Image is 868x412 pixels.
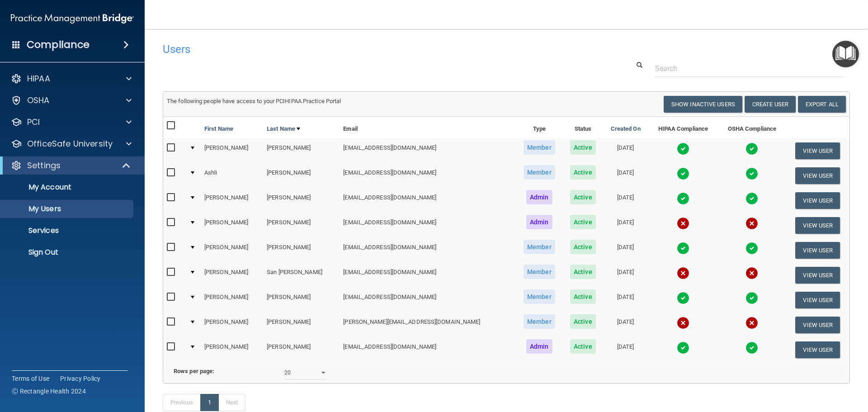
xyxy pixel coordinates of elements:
[795,167,840,184] button: View User
[263,188,340,213] td: [PERSON_NAME]
[570,165,596,180] span: Active
[524,240,555,254] span: Member
[677,192,689,205] img: tick.e7d51cea.svg
[745,317,758,329] img: cross.ca9f0e7f.svg
[570,140,596,155] span: Active
[201,213,263,238] td: [PERSON_NAME]
[27,117,40,128] p: PCI
[340,138,515,163] td: [EMAIL_ADDRESS][DOMAIN_NAME]
[745,96,796,113] button: Create User
[677,242,689,255] img: tick.e7d51cea.svg
[6,226,129,235] p: Services
[570,215,596,229] span: Active
[745,217,758,230] img: cross.ca9f0e7f.svg
[263,163,340,188] td: [PERSON_NAME]
[570,265,596,279] span: Active
[570,314,596,329] span: Active
[795,267,840,284] button: View User
[201,313,263,337] td: [PERSON_NAME]
[340,263,515,288] td: [EMAIL_ADDRESS][DOMAIN_NAME]
[201,288,263,313] td: [PERSON_NAME]
[795,217,840,234] button: View User
[200,394,219,411] a: 1
[163,394,201,411] a: Previous
[27,73,50,84] p: HIPAA
[11,160,131,171] a: Settings
[677,142,689,155] img: tick.e7d51cea.svg
[563,117,603,138] th: Status
[832,41,859,67] button: Open Resource Center
[524,314,555,329] span: Member
[745,267,758,279] img: cross.ca9f0e7f.svg
[603,288,648,313] td: [DATE]
[745,192,758,205] img: tick.e7d51cea.svg
[524,265,555,279] span: Member
[11,138,132,149] a: OfficeSafe University
[340,213,515,238] td: [EMAIL_ADDRESS][DOMAIN_NAME]
[12,387,86,396] span: Ⓒ Rectangle Health 2024
[603,138,648,163] td: [DATE]
[795,341,840,358] button: View User
[174,368,214,374] b: Rows per page:
[798,96,846,113] a: Export All
[655,60,843,77] input: Search
[340,238,515,263] td: [EMAIL_ADDRESS][DOMAIN_NAME]
[201,337,263,362] td: [PERSON_NAME]
[201,138,263,163] td: [PERSON_NAME]
[745,242,758,255] img: tick.e7d51cea.svg
[677,217,689,230] img: cross.ca9f0e7f.svg
[11,95,132,106] a: OSHA
[718,117,786,138] th: OSHA Compliance
[340,188,515,213] td: [EMAIL_ADDRESS][DOMAIN_NAME]
[201,238,263,263] td: [PERSON_NAME]
[12,374,49,383] a: Terms of Use
[677,267,689,279] img: cross.ca9f0e7f.svg
[570,240,596,254] span: Active
[6,204,129,213] p: My Users
[664,96,742,113] button: Show Inactive Users
[603,163,648,188] td: [DATE]
[201,188,263,213] td: [PERSON_NAME]
[27,138,113,149] p: OfficeSafe University
[27,38,90,51] h4: Compliance
[263,238,340,263] td: [PERSON_NAME]
[516,117,563,138] th: Type
[201,163,263,188] td: Ashli
[340,288,515,313] td: [EMAIL_ADDRESS][DOMAIN_NAME]
[524,165,555,180] span: Member
[611,123,641,134] a: Created On
[603,337,648,362] td: [DATE]
[340,163,515,188] td: [EMAIL_ADDRESS][DOMAIN_NAME]
[570,289,596,304] span: Active
[60,374,101,383] a: Privacy Policy
[795,142,840,159] button: View User
[167,98,341,104] span: The following people have access to your PCIHIPAA Practice Portal
[745,341,758,354] img: tick.e7d51cea.svg
[745,142,758,155] img: tick.e7d51cea.svg
[677,292,689,304] img: tick.e7d51cea.svg
[27,160,61,171] p: Settings
[340,313,515,337] td: [PERSON_NAME][EMAIL_ADDRESS][DOMAIN_NAME]
[795,292,840,308] button: View User
[201,263,263,288] td: [PERSON_NAME]
[677,341,689,354] img: tick.e7d51cea.svg
[603,263,648,288] td: [DATE]
[218,394,245,411] a: Next
[263,337,340,362] td: [PERSON_NAME]
[11,9,134,28] img: PMB logo
[27,95,50,106] p: OSHA
[570,339,596,354] span: Active
[163,43,558,55] h4: Users
[795,242,840,259] button: View User
[524,289,555,304] span: Member
[263,288,340,313] td: [PERSON_NAME]
[526,190,552,204] span: Admin
[677,317,689,329] img: cross.ca9f0e7f.svg
[603,238,648,263] td: [DATE]
[11,117,132,128] a: PCI
[745,167,758,180] img: tick.e7d51cea.svg
[570,190,596,204] span: Active
[677,167,689,180] img: tick.e7d51cea.svg
[267,123,300,134] a: Last Name
[795,192,840,209] button: View User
